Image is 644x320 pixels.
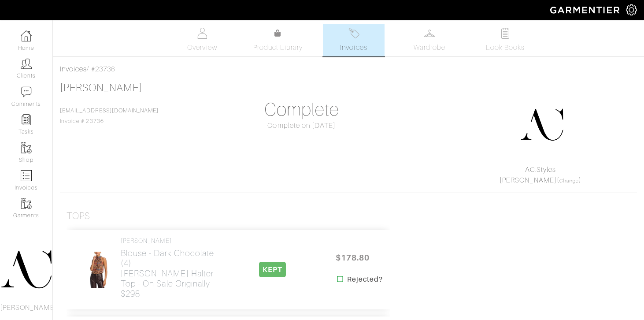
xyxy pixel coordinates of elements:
[424,28,435,39] img: wardrobe-487a4870c1b7c33e795ec22d11cfc2ed9d08956e64fb3008fe2437562e282088.svg
[474,24,536,56] a: Look Books
[121,248,223,299] h2: Blouse - Dark Chocolate (4) [PERSON_NAME] Halter Top - On sale originally $298
[626,4,637,15] img: gear-icon-white-bd11855cb880d31180b6d7d6211b90ccbf57a29d726f0c71d8c61bd08dd39cc2.png
[259,262,286,277] span: KEPT
[21,114,32,125] img: reminder-icon-8004d30b9f0a5d33ae49ab947aed9ed385cf756f9e5892f1edd6e32f2345188e.png
[187,42,217,53] span: Overview
[84,251,114,288] img: NUv6H53DjS8C67EYQA6fexia
[347,274,383,285] strong: Rejected?
[60,82,142,93] a: [PERSON_NAME]
[21,30,32,41] img: dashboard-icon-dbcd8f5a0b271acd01030246c82b418ddd0df26cd7fceb0bd07c9910d44c42f6.png
[559,178,579,183] a: Change
[21,198,32,209] img: garments-icon-b7da505a4dc4fd61783c78ac3ca0ef83fa9d6f193b1c9dc38574b1d14d53ca28.png
[500,28,511,39] img: todo-9ac3debb85659649dc8f770b8b6100bb5dab4b48dedcbae339e5042a72dfd3cc.svg
[21,58,32,69] img: clients-icon-6bae9207a08558b7cb47a8932f037763ab4055f8c8b6bfacd5dc20c3e0201464.png
[253,42,303,53] span: Product Library
[455,164,626,186] div: ( )
[21,142,32,153] img: garments-icon-b7da505a4dc4fd61783c78ac3ca0ef83fa9d6f193b1c9dc38574b1d14d53ca28.png
[486,42,525,53] span: Look Books
[21,170,32,181] img: orders-icon-0abe47150d42831381b5fb84f609e132dff9fe21cb692f30cb5eec754e2cba89.png
[348,28,359,39] img: orders-27d20c2124de7fd6de4e0e44c1d41de31381a507db9b33961299e4e07d508b8c.svg
[21,86,32,97] img: comment-icon-a0a6a9ef722e966f86d9cbdc48e553b5cf19dbc54f86b18d962a5391bc8f6eb6.png
[121,237,223,299] a: [PERSON_NAME] Blouse - Dark Chocolate (4)[PERSON_NAME] Halter Top - On sale originally $298
[247,28,309,53] a: Product Library
[212,99,392,120] h1: Complete
[60,65,87,73] a: Invoices
[67,211,90,222] h3: Tops
[60,64,637,74] div: / #23736
[171,24,233,56] a: Overview
[414,42,445,53] span: Wardrobe
[121,237,223,245] h4: [PERSON_NAME]
[399,24,460,56] a: Wardrobe
[323,24,385,56] a: Invoices
[60,108,159,124] span: Invoice # 23736
[326,248,379,267] span: $178.80
[60,108,159,114] a: [EMAIL_ADDRESS][DOMAIN_NAME]
[525,166,556,174] a: AC.Styles
[212,120,392,131] div: Complete on [DATE]
[500,176,557,184] a: [PERSON_NAME]
[197,28,208,39] img: basicinfo-40fd8af6dae0f16599ec9e87c0ef1c0a1fdea2edbe929e3d69a839185d80c458.svg
[340,42,367,53] span: Invoices
[546,2,626,18] img: garmentier-logo-header-white-b43fb05a5012e4ada735d5af1a66efaba907eab6374d6393d1fbf88cb4ef424d.png
[520,103,564,147] img: DupYt8CPKc6sZyAt3svX5Z74.png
